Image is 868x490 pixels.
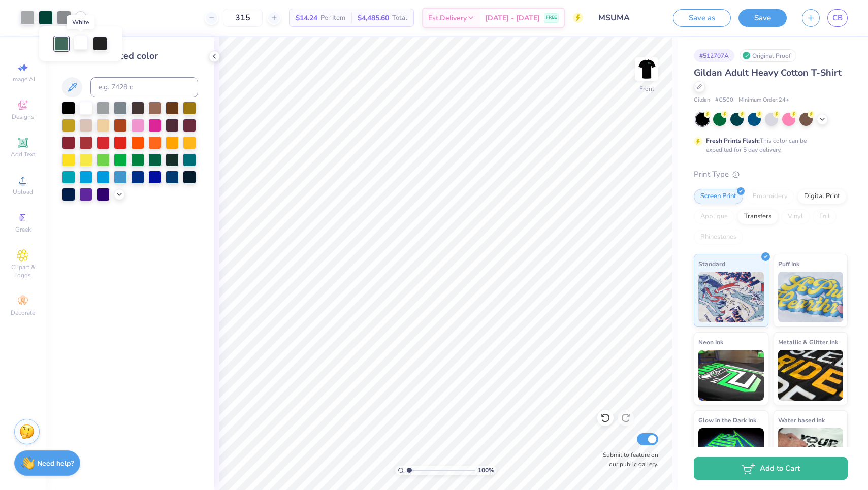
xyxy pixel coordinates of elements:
[320,13,345,23] span: Per Item
[11,309,35,317] span: Decorate
[738,96,789,105] span: Minimum Order: 24 +
[639,84,654,93] div: Front
[636,59,657,79] img: Front
[428,13,467,23] span: Est. Delivery
[827,9,848,27] a: CB
[485,13,540,23] span: [DATE] - [DATE]
[694,49,734,62] div: # 512707A
[778,337,838,347] span: Metallic & Glitter Ink
[698,350,764,401] img: Neon Ink
[694,96,710,105] span: Gildan
[597,450,658,469] label: Submit to feature on our public gallery.
[778,272,844,322] img: Puff Ink
[11,150,35,158] span: Add Text
[358,13,389,23] span: $4,485.60
[698,337,723,347] span: Neon Ink
[706,136,831,154] div: This color can be expedited for 5 day delivery.
[673,9,731,27] button: Save as
[698,258,725,269] span: Standard
[694,189,743,204] div: Screen Print
[392,13,407,23] span: Total
[797,189,847,204] div: Digital Print
[698,272,764,322] img: Standard
[778,415,825,426] span: Water based Ink
[706,137,760,145] strong: Fresh Prints Flash:
[694,169,848,180] div: Print Type
[694,209,734,224] div: Applique
[694,67,842,79] span: Gildan Adult Heavy Cotton T-Shirt
[832,12,843,24] span: CB
[5,263,41,279] span: Clipart & logos
[694,457,848,480] button: Add to Cart
[778,258,799,269] span: Puff Ink
[37,459,74,468] strong: Need help?
[546,14,557,21] span: FREE
[813,209,837,224] div: Foil
[715,96,733,105] span: # G500
[223,9,263,27] input: – –
[778,350,844,401] img: Metallic & Glitter Ink
[15,225,31,234] span: Greek
[737,209,778,224] div: Transfers
[698,428,764,479] img: Glow in the Dark Ink
[13,188,33,196] span: Upload
[698,415,756,426] span: Glow in the Dark Ink
[90,77,198,97] input: e.g. 7428 c
[11,75,35,83] span: Image AI
[478,466,494,475] span: 100 %
[12,113,34,121] span: Designs
[62,49,198,63] div: Change selected color
[781,209,810,224] div: Vinyl
[67,15,94,29] div: White
[778,428,844,479] img: Water based Ink
[740,49,796,62] div: Original Proof
[738,9,787,27] button: Save
[694,230,743,245] div: Rhinestones
[746,189,794,204] div: Embroidery
[591,8,665,28] input: Untitled Design
[296,13,317,23] span: $14.24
